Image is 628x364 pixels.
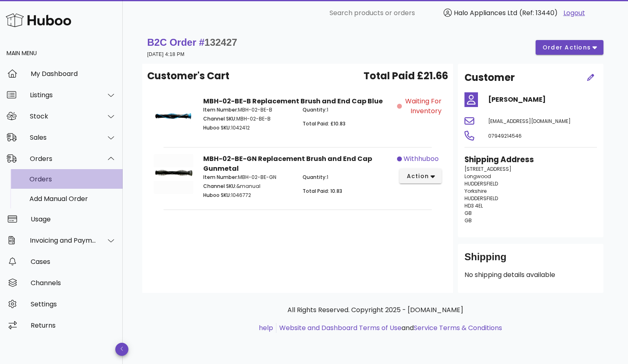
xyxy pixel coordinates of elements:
[406,172,429,181] span: action
[303,120,345,127] span: Total Paid: £10.83
[399,169,442,183] button: action
[404,154,439,164] span: withhuboo
[563,8,585,18] a: Logout
[454,8,517,18] span: Halo Appliances Ltd
[31,70,116,78] div: My Dashboard
[31,279,116,287] div: Channels
[276,323,502,333] li: and
[203,174,293,181] p: MBH-02-BE-GN
[29,195,116,203] div: Add Manual Order
[203,115,236,122] span: Channel SKU:
[488,118,571,125] span: [EMAIL_ADDRESS][DOMAIN_NAME]
[31,322,116,329] div: Returns
[303,174,327,181] span: Quantity:
[279,323,401,333] a: Website and Dashboard Terms of Use
[203,124,293,132] p: 1042412
[464,70,515,85] h2: Customer
[203,124,231,131] span: Huboo SKU:
[464,154,597,165] h3: Shipping Address
[303,106,327,113] span: Quantity:
[404,96,442,116] span: Waiting for Inventory
[203,183,236,190] span: Channel SKU:
[488,132,522,139] span: 07949214546
[203,183,293,190] p: &manual
[30,112,96,120] div: Stock
[30,91,96,99] div: Listings
[464,270,597,280] p: No shipping details available
[149,305,602,315] p: All Rights Reserved. Copyright 2025 - [DOMAIN_NAME]
[6,11,71,29] img: Huboo Logo
[29,175,116,183] div: Orders
[519,8,558,18] span: (Ref: 13440)
[203,154,372,173] strong: MBH-02-BE-GN Replacement Brush and End Cap Gunmetal
[203,174,238,181] span: Item Number:
[464,165,511,172] span: [STREET_ADDRESS]
[203,115,293,123] p: MBH-02-BE-B
[536,40,603,55] button: order actions
[203,192,231,199] span: Huboo SKU:
[464,217,472,224] span: GB
[204,37,237,48] span: 132427
[203,96,383,106] strong: MBH-02-BE-B Replacement Brush and End Cap Blue
[154,154,193,194] img: Product Image
[31,215,116,223] div: Usage
[30,237,96,244] div: Invoicing and Payments
[363,69,448,83] span: Total Paid £21.66
[464,188,487,194] span: Yorkshire
[203,106,293,114] p: MBH-02-BE-B
[203,192,293,199] p: 1046772
[154,96,193,136] img: Product Image
[303,106,392,114] p: 1
[303,188,342,194] span: Total Paid: 10.83
[464,180,498,187] span: HUDDERSFIELD
[31,258,116,266] div: Cases
[203,106,238,113] span: Item Number:
[147,37,237,48] strong: B2C Order #
[30,155,96,163] div: Orders
[31,300,116,308] div: Settings
[464,195,498,202] span: HUDDERSFIELD
[147,51,184,57] small: [DATE] 4:18 PM
[414,323,502,333] a: Service Terms & Conditions
[30,134,96,141] div: Sales
[147,69,229,83] span: Customer's Cart
[464,250,597,270] div: Shipping
[259,323,273,333] a: help
[488,95,597,105] h4: [PERSON_NAME]
[464,210,472,217] span: GB
[464,202,483,209] span: HD3 4EL
[542,43,591,52] span: order actions
[464,173,491,180] span: Longwood
[303,174,392,181] p: 1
